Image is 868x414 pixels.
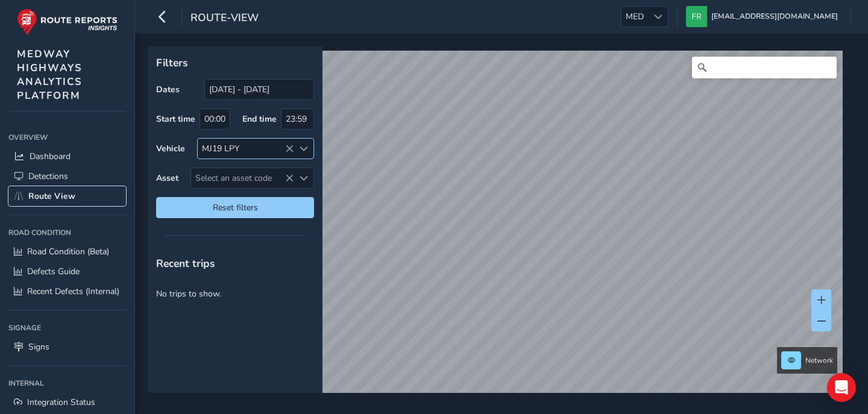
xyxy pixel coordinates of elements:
[242,113,277,125] label: End time
[8,186,126,206] a: Route View
[27,266,80,277] span: Defects Guide
[156,84,180,95] label: Dates
[8,262,126,281] a: Defects Guide
[8,319,126,337] div: Signage
[17,47,83,102] span: MEDWAY HIGHWAYS ANALYTICS PLATFORM
[156,197,314,218] button: Reset filters
[190,10,259,27] span: route-view
[30,151,71,162] span: Dashboard
[27,397,95,408] span: Integration Status
[152,51,843,407] canvas: Map
[8,166,126,186] a: Detections
[198,139,294,158] div: MJ19 LPY
[156,256,215,271] span: Recent trips
[621,7,648,27] span: MED
[156,143,185,154] label: Vehicle
[27,246,109,257] span: Road Condition (Beta)
[8,337,126,357] a: Signs
[156,55,314,71] p: Filters
[156,172,178,184] label: Asset
[8,128,126,146] div: Overview
[692,57,837,78] input: Search
[28,171,68,182] span: Detections
[156,113,195,125] label: Start time
[686,6,707,27] img: diamond-layout
[17,8,118,36] img: rr logo
[148,279,322,309] p: No trips to show.
[27,286,119,297] span: Recent Defects (Internal)
[805,356,833,365] span: Network
[8,392,126,412] a: Integration Status
[827,373,856,402] div: Open Intercom Messenger
[8,281,126,301] a: Recent Defects (Internal)
[28,190,75,202] span: Route View
[294,168,313,188] div: Select an asset code
[165,202,305,213] span: Reset filters
[8,374,126,392] div: Internal
[8,242,126,262] a: Road Condition (Beta)
[8,146,126,166] a: Dashboard
[191,168,294,188] span: Select an asset code
[686,6,842,27] button: [EMAIL_ADDRESS][DOMAIN_NAME]
[28,341,49,353] span: Signs
[8,224,126,242] div: Road Condition
[711,6,838,27] span: [EMAIL_ADDRESS][DOMAIN_NAME]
